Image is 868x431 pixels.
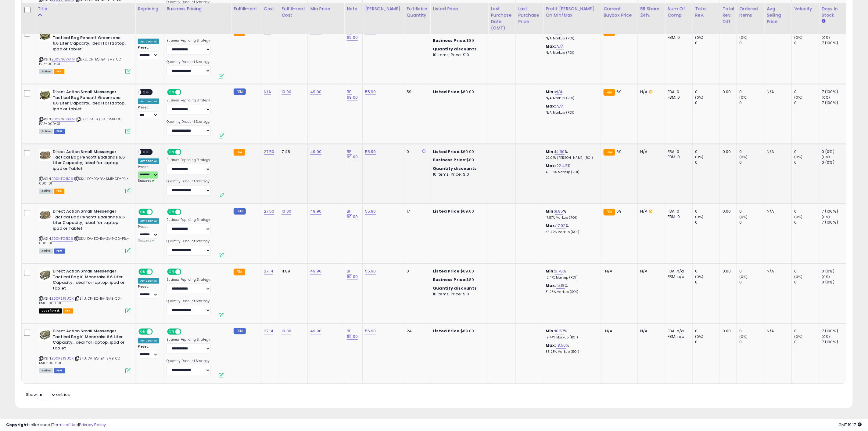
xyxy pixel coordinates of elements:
div: Amazon AI [138,159,159,164]
span: OFF [141,150,151,155]
img: 51h6XOgHKPL._SL40_.jpg [39,329,51,341]
span: All listings that are currently out of stock and unavailable for purchase on Amazon [39,309,62,314]
div: Fulfillable Quantity [407,6,428,19]
div: Velocity [794,6,816,12]
small: (0%) [739,215,748,220]
label: Business Repricing Strategy: [167,278,211,282]
a: 55.90 [365,328,376,334]
div: 10 Items, Price: $10 [433,52,483,58]
small: (0%) [794,95,803,100]
div: 0 [794,100,819,106]
div: 7 (100%) [822,220,846,225]
div: 11.89 [282,269,303,274]
div: : [433,286,483,291]
small: (0%) [794,155,803,160]
div: 0 [794,280,819,285]
div: 0 [695,329,720,334]
small: (0%) [695,215,704,220]
a: B00PSJ9UOK [52,356,74,361]
span: OFF [141,90,151,95]
b: Min: [546,328,555,334]
div: 0 [739,209,764,214]
small: (0%) [822,35,830,40]
div: 0.00 [723,89,732,95]
div: [PERSON_NAME] [365,6,401,12]
span: All listings currently available for purchase on Amazon [39,249,53,254]
b: Max: [546,283,556,289]
span: All listings currently available for purchase on Amazon [39,129,53,134]
div: 10 Items, Price: $10 [433,292,483,297]
div: 7 (100%) [822,329,846,334]
a: 55.90 [365,209,376,215]
a: Terms of Use [52,422,78,428]
b: Listed Price: [433,209,461,214]
div: FBA: 0 [668,149,688,155]
div: $89 [433,277,483,283]
label: Quantity Discount Strategy: [167,180,211,184]
a: 49.90 [310,89,321,95]
label: Business Repricing Strategy: [167,218,211,222]
a: 49.90 [310,209,321,215]
b: Min: [546,268,555,274]
div: FBA: n/a [668,329,688,334]
small: (0%) [695,35,704,40]
div: 0 [695,149,720,155]
b: Direct Action Small Messenger Tactical Bag Pencott Badlands 6.6 Liter Capacity, Ideal for Laptop,... [53,209,127,233]
div: N/A [767,329,787,334]
div: Repricing [138,6,161,12]
img: 51inyt-2PTL._SL40_.jpg [39,209,51,221]
div: Total Rev. Diff. [723,6,734,25]
div: % [546,329,596,340]
label: Quantity Discount Strategy: [167,60,211,64]
div: 7.48 [282,149,303,155]
div: 0 (0%) [822,160,846,166]
div: % [546,209,596,220]
a: N/A [264,89,271,95]
small: Days In Stock. [822,19,825,24]
div: ASIN: [39,329,131,373]
small: (0%) [695,275,704,279]
a: BP 69.00 [347,328,358,340]
small: (0%) [822,275,830,279]
div: ASIN: [39,149,131,193]
div: N/A [767,209,787,214]
a: 27.50 [264,149,274,155]
a: B00NFO41C6 [52,177,73,182]
div: FBM: 0 [668,95,688,100]
div: : [433,166,483,172]
div: Num of Comp. [668,6,690,19]
b: Direct Action Small Messenger Tactical Bag K. Mandrake 6.6 Liter Capacity, ideal for laptop, ipad... [53,329,127,353]
span: OFF [152,210,162,215]
small: FBM [234,328,246,334]
div: Total Rev. [695,6,717,19]
a: N/A [556,43,564,49]
span: ON [139,210,147,215]
b: Max: [546,163,556,169]
a: N/A [556,103,564,109]
div: Cost [264,6,277,12]
small: (0%) [794,275,803,279]
div: ASIN: [39,29,131,73]
div: 7 (100%) [822,89,846,95]
div: % [546,283,596,294]
a: BP 69.00 [347,29,358,41]
div: N/A [767,269,787,274]
span: FBM [54,129,65,134]
div: Last Purchase Price [518,6,540,25]
div: 0 [407,149,425,155]
div: FBA: 0 [668,209,688,214]
p: N/A Markup (ROI) [546,96,596,100]
div: 0.00 [723,269,732,274]
div: $89 [433,158,483,163]
div: 0 [794,220,819,225]
span: OFF [181,90,190,95]
a: 14.90 [555,149,565,155]
div: 59 [407,89,425,95]
p: N/A Markup (ROI) [546,36,596,41]
a: 6.78 [555,268,563,275]
a: 10.57 [555,328,564,334]
label: Business Repricing Strategy: [167,38,211,43]
div: FBM: n/a [668,274,688,280]
a: Privacy Policy [79,422,106,428]
a: 49.90 [310,149,321,155]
